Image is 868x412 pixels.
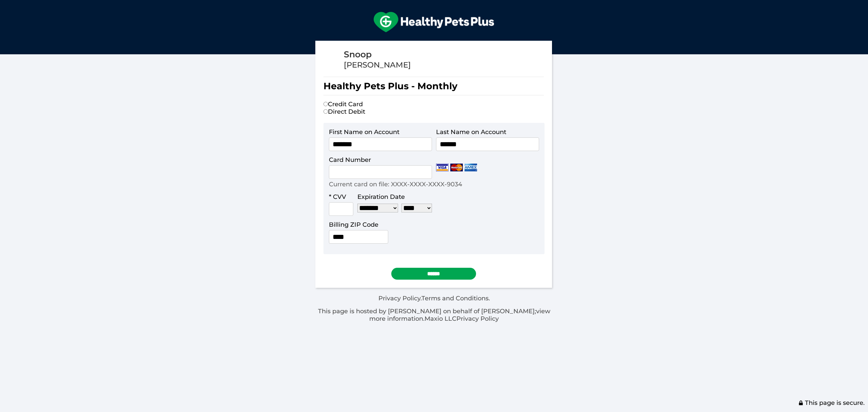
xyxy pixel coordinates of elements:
[450,164,463,171] img: Mastercard
[323,109,328,114] input: Direct Debit
[436,164,449,171] img: Visa
[323,77,544,95] h1: Healthy Pets Plus - Monthly
[357,193,405,201] label: Expiration Date
[344,49,411,60] div: Snoop
[329,193,346,201] label: * CVV
[329,128,399,136] label: First Name on Account
[329,156,371,164] label: Card Number
[378,295,420,302] a: Privacy Policy
[315,307,553,322] p: This page is hosted by [PERSON_NAME] on behalf of [PERSON_NAME]; Maxio LLC
[798,399,865,407] span: This page is secure.
[344,60,411,70] div: [PERSON_NAME]
[436,128,506,136] label: Last Name on Account
[465,164,477,171] img: Amex
[323,108,365,115] label: Direct Debit
[323,102,328,106] input: Credit Card
[329,221,378,228] label: Billing ZIP Code
[369,307,550,322] a: view more information.
[456,315,499,322] a: Privacy Policy
[421,295,489,302] a: Terms and Conditions
[329,181,462,188] p: Current card on file: XXXX-XXXX-XXXX-9034
[315,295,553,322] div: . .
[323,100,363,108] label: Credit Card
